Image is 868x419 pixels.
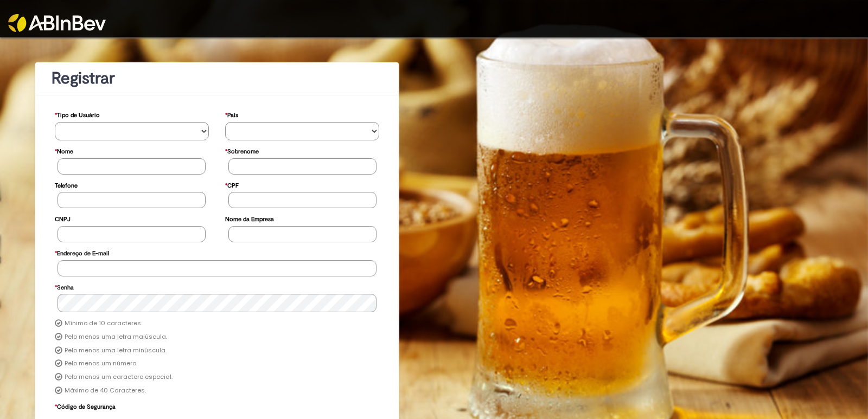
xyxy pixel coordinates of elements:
label: Pelo menos um caractere especial. [65,373,173,382]
label: Código de Segurança [55,398,116,414]
label: CNPJ [55,210,71,226]
label: CPF [225,177,239,192]
label: Máximo de 40 Caracteres. [65,386,146,395]
label: Endereço de E-mail [55,244,109,260]
label: Tipo de Usuário [55,106,100,122]
label: Sobrenome [225,143,259,158]
label: País [225,106,238,122]
label: Nome da Empresa [225,210,274,226]
label: Nome [55,143,73,158]
label: Senha [55,279,74,294]
label: Telefone [55,177,78,192]
label: Pelo menos um número. [65,359,137,368]
img: ABInbev-white.png [8,14,106,32]
label: Pelo menos uma letra maiúscula. [65,333,167,341]
h1: Registrar [52,69,382,87]
label: Mínimo de 10 caracteres. [65,319,142,328]
label: Pelo menos uma letra minúscula. [65,346,167,355]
